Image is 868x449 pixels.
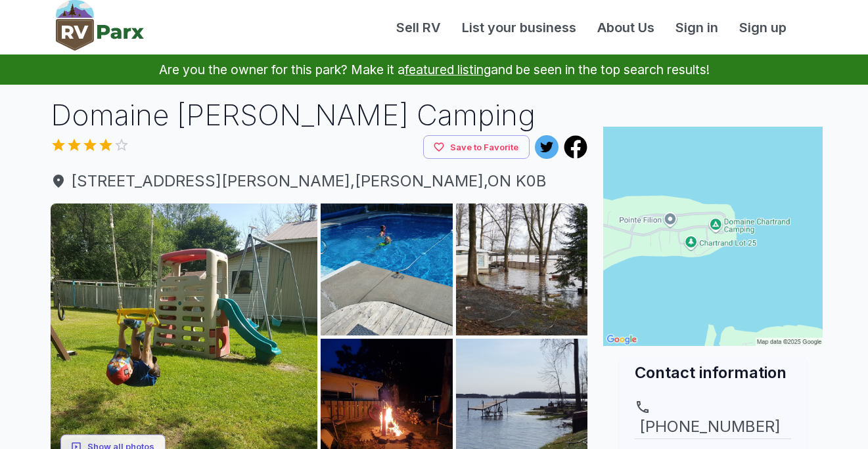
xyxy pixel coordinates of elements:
img: AAcXr8q95-lLBCA7B9MLevAEbtztZa3C2uBVxMb7-2ckKLkPEwI3OrNORPRPNTRPkodqv3APxWR2Kr8smyPCNOTQV_b1QHBox... [456,203,588,335]
a: featured listing [405,62,491,77]
a: Sell RV [386,18,451,37]
img: AAcXr8oU4p1iJk6D6IXw89NctotFyh8tmiRXb4HX6UuigV1ywwYSghVLgkbK-YlDgHSBecEWGOVRKIRI_bX3eioQFRIUrTJvc... [321,203,453,335]
img: Map for Domaine Chartrand Camping [603,127,823,346]
a: Sign in [665,18,729,37]
h2: Contact information [635,362,791,383]
a: Sign up [729,18,797,37]
button: Save to Favorite [423,135,530,160]
a: [STREET_ADDRESS][PERSON_NAME],[PERSON_NAME],ON K0B [51,169,588,193]
h1: Domaine [PERSON_NAME] Camping [51,95,588,135]
a: About Us [587,18,665,37]
span: [STREET_ADDRESS][PERSON_NAME] , [PERSON_NAME] , ON K0B [51,169,588,193]
a: List your business [451,18,587,37]
a: [PHONE_NUMBER] [635,399,791,438]
p: Are you the owner for this park? Make it a and be seen in the top search results! [16,54,852,85]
